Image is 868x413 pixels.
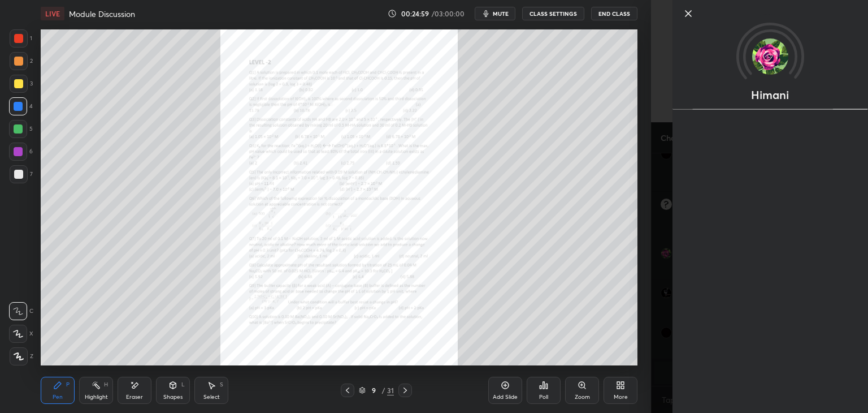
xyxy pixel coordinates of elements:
[522,7,584,20] button: CLASS SETTINGS
[181,382,185,388] div: L
[203,394,220,400] div: Select
[10,29,32,48] div: 1
[9,143,33,161] div: 6
[104,382,108,388] div: H
[10,75,33,93] div: 3
[126,394,143,400] div: Eraser
[381,387,385,394] div: /
[10,347,33,365] div: Z
[387,385,394,395] div: 31
[85,394,108,400] div: Highlight
[493,10,509,18] span: mute
[475,7,515,20] button: mute
[493,394,518,400] div: Add Slide
[9,302,33,320] div: C
[539,394,548,400] div: Poll
[10,52,33,70] div: 2
[220,382,223,388] div: S
[751,91,789,100] p: Himani
[672,100,868,112] div: animation
[163,394,183,400] div: Shapes
[9,325,33,343] div: X
[575,394,590,400] div: Zoom
[614,394,628,400] div: More
[9,120,33,138] div: 5
[591,7,637,20] button: End Class
[10,165,33,183] div: 7
[752,38,788,75] img: 3
[41,7,64,20] div: LIVE
[69,8,135,19] h4: Module Discussion
[66,382,70,388] div: P
[53,394,63,400] div: Pen
[368,387,379,394] div: 9
[9,97,33,115] div: 4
